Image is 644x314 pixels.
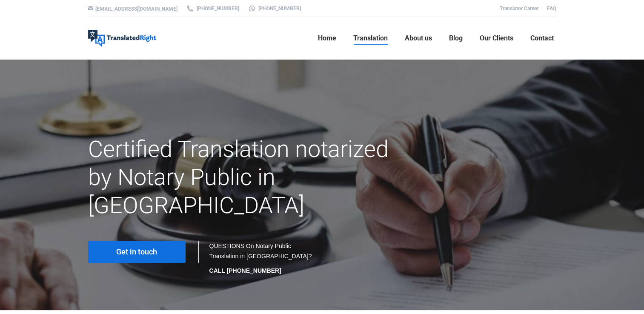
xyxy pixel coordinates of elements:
[405,34,432,43] span: About us
[449,34,463,43] span: Blog
[95,6,177,12] a: [EMAIL_ADDRESS][DOMAIN_NAME]
[402,25,435,52] a: About us
[116,248,157,256] span: Get in touch
[351,25,390,52] a: Translation
[88,30,156,47] img: Translated Right
[530,34,554,43] span: Contact
[248,5,301,12] a: [PHONE_NUMBER]
[209,241,314,276] div: QUESTIONS On Notary Public Translation in [GEOGRAPHIC_DATA]?
[88,241,186,263] a: Get in touch
[186,5,239,12] a: [PHONE_NUMBER]
[209,267,281,274] strong: CALL [PHONE_NUMBER]
[88,135,396,220] h1: Certified Translation notarized by Notary Public in [GEOGRAPHIC_DATA]
[528,25,556,52] a: Contact
[500,6,538,11] a: Translator Career
[318,34,336,43] span: Home
[477,25,516,52] a: Our Clients
[447,25,465,52] a: Blog
[480,34,513,43] span: Our Clients
[353,34,388,43] span: Translation
[315,25,339,52] a: Home
[547,6,556,11] a: FAQ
